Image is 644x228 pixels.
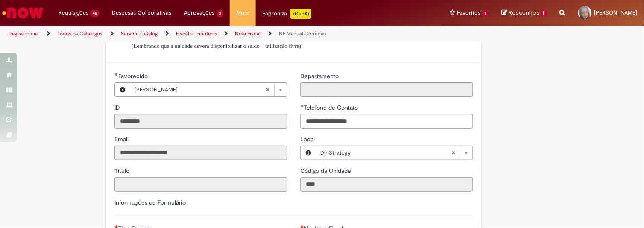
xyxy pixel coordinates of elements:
[115,83,130,96] button: Favorecido, Visualizar este registro Cintia De Castro Loredo
[114,104,122,111] span: Somente leitura - ID
[236,9,249,17] span: More
[114,146,287,160] input: Email
[300,177,473,192] input: Código da Unidade
[114,114,287,129] input: ID
[235,30,261,37] a: Nota Fiscal
[6,26,423,42] ul: Trilhas de página
[300,72,340,80] span: Somente leitura - Departamento
[261,83,274,96] abbr: Limpar campo Favorecido
[262,9,311,19] div: Padroniza
[114,177,287,192] input: Título
[217,10,224,17] span: 3
[300,114,473,129] input: Telefone de Contato
[300,167,353,175] span: Somente leitura - Código da Unidade
[1,4,45,21] img: ServiceNow
[541,9,547,17] span: 1
[130,83,287,96] a: [PERSON_NAME]Limpar campo Favorecido
[114,167,131,175] label: Somente leitura - Título
[447,146,460,160] abbr: Limpar campo Local
[57,30,102,37] a: Todos os Catálogos
[509,9,539,17] span: Rascunhos
[114,199,186,206] label: Informações de Formulário
[300,167,353,175] label: Somente leitura - Código da Unidade
[114,167,131,175] span: Somente leitura - Título
[320,146,451,160] span: Dir Strategy
[114,135,130,143] span: Somente leitura - Email
[112,9,172,17] span: Despesas Corporativas
[90,10,100,17] span: 46
[290,9,311,19] p: +GenAi
[300,72,340,80] label: Somente leitura - Departamento
[300,135,316,143] span: Local
[59,9,88,17] span: Requisições
[132,35,457,49] span: Notas de Devolução (entre unidades): anexar a planilha de cálculo, print da orientação do Consult...
[114,73,118,76] span: Obrigatório Preenchido
[501,9,547,17] a: Rascunhos
[118,72,149,80] span: Necessários - Favorecido
[135,83,266,96] span: [PERSON_NAME]
[300,104,304,108] span: Obrigatório Preenchido
[301,146,316,160] button: Local, Visualizar este registro Dir Strategy
[316,146,473,160] a: Dir StrategyLimpar campo Local
[114,135,130,143] label: Somente leitura - Email
[121,30,158,37] a: Service Catalog
[457,9,481,17] span: Favoritos
[300,82,473,97] input: Departamento
[279,30,326,37] a: NF Manual Correção
[184,9,215,17] span: Aprovações
[483,10,489,17] span: 1
[304,104,360,111] span: Telefone de Contato
[114,103,122,112] label: Somente leitura - ID
[176,30,217,37] a: Fiscal e Tributário
[594,9,638,16] span: [PERSON_NAME]
[9,30,39,37] a: Página inicial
